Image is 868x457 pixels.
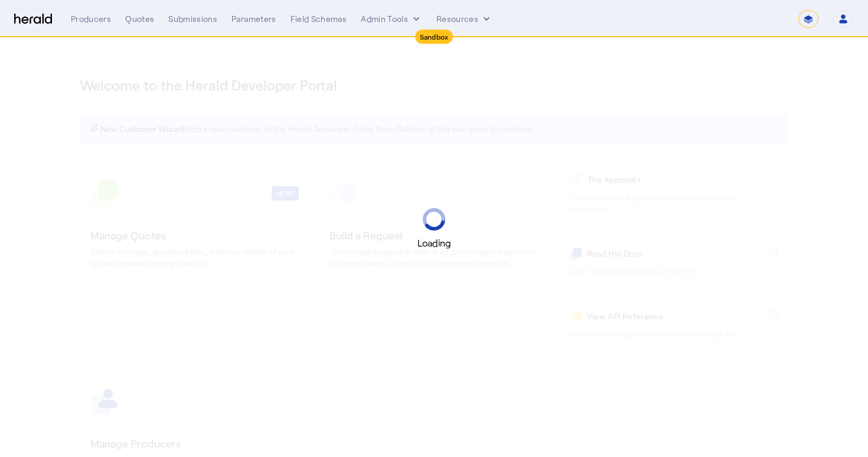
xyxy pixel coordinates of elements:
[361,13,422,25] button: internal dropdown menu
[436,13,492,25] button: Resources dropdown menu
[291,13,347,25] div: Field Schemas
[415,30,453,44] div: Sandbox
[231,13,276,25] div: Parameters
[125,13,154,25] div: Quotes
[71,13,111,25] div: Producers
[168,13,217,25] div: Submissions
[14,14,52,25] img: Herald Logo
